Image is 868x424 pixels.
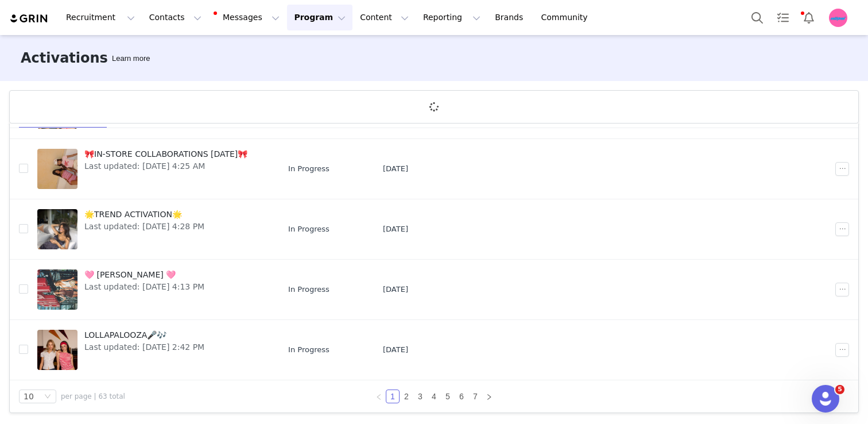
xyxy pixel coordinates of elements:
span: Last updated: [DATE] 4:28 PM [84,221,204,233]
a: 3 [414,390,427,403]
li: 7 [468,390,482,403]
span: Last updated: [DATE] 4:13 PM [84,281,204,293]
button: Messages [209,5,286,30]
button: Content [353,5,416,30]
span: 5 [835,385,844,394]
img: fd1cbe3e-7938-4636-b07e-8de74aeae5d6.jpg [829,9,847,27]
li: 1 [386,390,400,403]
i: icon: down [44,393,51,401]
button: Contacts [142,5,208,30]
a: 🎀IN-STORE COLLABORATIONS [DATE]🎀Last updated: [DATE] 4:25 AM [37,146,270,192]
a: Brands [488,5,533,30]
span: 🩷 [PERSON_NAME] 🩷 [84,269,204,281]
button: Notifications [796,5,821,30]
span: Last updated: [DATE] 2:42 PM [84,341,204,353]
button: Program [287,5,352,30]
li: 3 [413,390,427,403]
a: 7 [469,390,482,403]
i: icon: left [375,394,382,400]
span: per page | 63 total [61,391,125,402]
div: Tooltip anchor [110,53,152,64]
button: Profile [822,9,859,27]
li: 4 [427,390,441,403]
iframe: Intercom live chat [812,385,839,413]
a: 1 [386,390,399,403]
a: 5 [441,390,454,403]
a: 6 [455,390,468,403]
span: [DATE] [383,284,408,295]
h3: Activations [21,48,108,68]
button: Recruitment [59,5,142,30]
i: icon: right [486,394,493,400]
a: Community [534,5,600,30]
span: [DATE] [383,163,408,175]
a: 2 [400,390,413,403]
a: Tasks [770,5,796,30]
span: In Progress [288,223,330,235]
a: 🩷 [PERSON_NAME] 🩷Last updated: [DATE] 4:13 PM [37,267,270,313]
a: LOLLAPALOOZA🎤🎶Last updated: [DATE] 2:42 PM [37,327,270,373]
a: 4 [428,390,440,403]
img: grin logo [9,13,49,24]
span: In Progress [288,284,330,295]
span: [DATE] [383,223,408,235]
span: 🎀IN-STORE COLLABORATIONS [DATE]🎀 [84,148,247,160]
button: Reporting [416,5,487,30]
span: In Progress [288,344,330,356]
span: LOLLAPALOOZA🎤🎶 [84,329,204,341]
li: Next Page [482,390,496,403]
div: 10 [24,390,34,403]
span: In Progress [288,163,330,175]
span: 🌟TREND ACTIVATION🌟 [84,209,204,221]
li: 5 [441,390,455,403]
li: Previous Page [372,390,386,403]
span: [DATE] [383,344,408,356]
span: Last updated: [DATE] 4:25 AM [84,160,247,172]
button: Search [745,5,770,30]
li: 6 [455,390,468,403]
a: 🌟TREND ACTIVATION🌟Last updated: [DATE] 4:28 PM [37,206,270,252]
li: 2 [400,390,413,403]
